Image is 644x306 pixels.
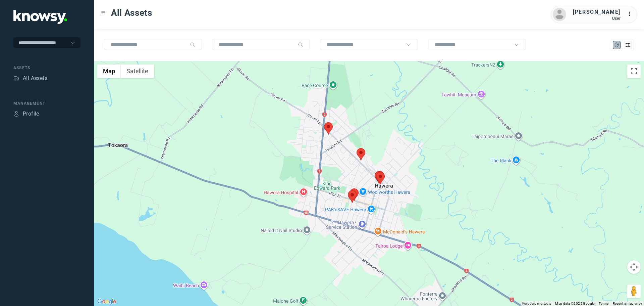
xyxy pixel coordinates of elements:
[23,74,47,82] div: All Assets
[625,42,631,48] div: List
[627,10,635,19] div: :
[627,260,641,274] button: Map camera controls
[613,302,642,305] a: Report a map error
[553,8,566,21] img: avatar.png
[96,297,118,306] img: Google
[13,100,80,106] div: Management
[13,74,47,82] a: AssetsAll Assets
[13,75,19,81] div: Assets
[614,42,620,48] div: Map
[121,64,154,78] button: Show satellite imagery
[573,16,621,21] div: User
[522,301,551,306] button: Keyboard shortcuts
[13,110,39,118] a: ProfileProfile
[23,110,39,118] div: Profile
[111,7,152,19] span: All Assets
[97,64,121,78] button: Show street map
[627,10,635,18] div: :
[13,65,80,71] div: Assets
[573,8,621,16] div: [PERSON_NAME]
[13,111,19,117] div: Profile
[96,297,118,306] a: Open this area in Google Maps (opens a new window)
[627,64,641,78] button: Toggle fullscreen view
[555,302,594,305] span: Map data ©2025 Google
[628,11,634,16] tspan: ...
[298,42,303,47] div: Search
[190,42,195,47] div: Search
[599,302,609,305] a: Terms
[627,285,641,298] button: Drag Pegman onto the map to open Street View
[101,10,106,15] div: Toggle Menu
[13,10,67,24] img: Application Logo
